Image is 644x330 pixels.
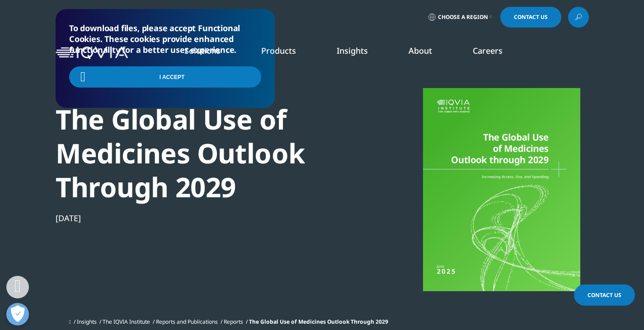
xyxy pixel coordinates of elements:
div: [DATE] [56,213,366,223]
a: Reports and Publications [156,318,218,325]
a: Contact Us [574,284,635,306]
a: Reports [224,318,243,325]
a: Insights [337,45,368,56]
input: I Accept [69,66,261,88]
a: Solutions [184,45,221,56]
span: Contact Us [588,291,621,299]
a: Products [261,45,296,56]
span: Choose a Region [438,14,488,21]
a: Contact Us [500,7,561,28]
span: Contact Us [514,14,548,20]
a: Insights [77,318,97,325]
div: The Global Use of Medicines Outlook Through 2029 [56,102,366,204]
img: IQVIA Healthcare Information Technology and Pharma Clinical Research Company [56,46,128,60]
a: The IQVIA Institute [103,318,150,325]
a: About [409,45,432,56]
span: The Global Use of Medicines Outlook Through 2029 [249,318,388,325]
button: Open Preferences [6,303,29,325]
nav: Primary [132,32,589,74]
a: Careers [473,45,503,56]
